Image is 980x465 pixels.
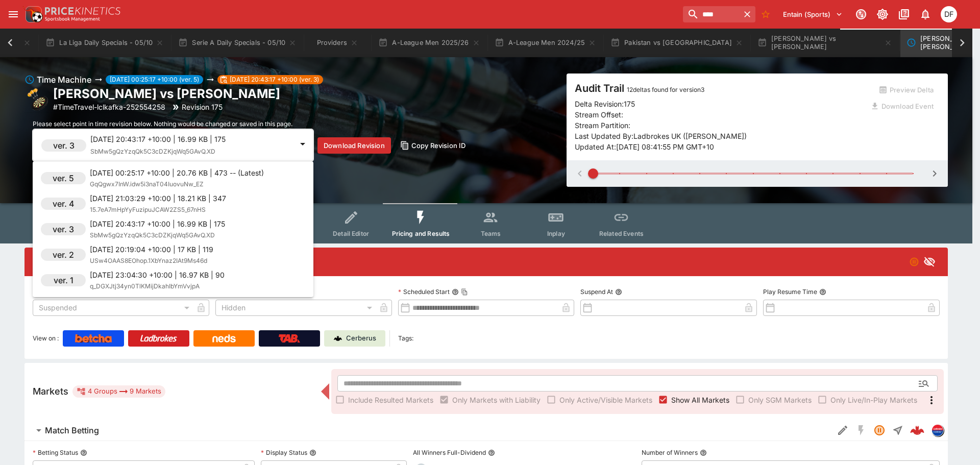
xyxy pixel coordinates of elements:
[90,270,225,280] p: [DATE] 23:04:30 +10:00 | 16.97 KB | 90
[53,198,75,210] h6: ver. 4
[90,282,200,290] span: q_DGXJtj34yn0TlKMijDkahIbYmVvjpA
[90,193,226,204] p: [DATE] 21:03:29 +10:00 | 18.21 KB | 347
[90,218,225,229] p: [DATE] 20:43:17 +10:00 | 16.99 KB | 175
[90,244,213,255] p: [DATE] 20:19:04 +10:00 | 17 KB | 119
[53,249,74,261] h6: ver. 2
[54,274,73,286] h6: ver. 1
[53,223,74,235] h6: ver. 3
[90,167,264,178] p: [DATE] 00:25:17 +10:00 | 20.76 KB | 473 -- (Latest)
[53,172,74,184] h6: ver. 5
[90,257,207,264] span: USw4OAAS8EOhop.1XbYnaz2IAt9Ms46d
[90,231,215,239] span: SbMw5gQzYzqQk5C3cDZKjqWq5GAvQ.XD
[90,180,204,188] span: GqQgwx7InW.idw5i3naT04IuovuNw_EZ
[90,206,206,213] span: 15.7eA7mHpYyFuzipuJCAW2ZS5_67nHS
